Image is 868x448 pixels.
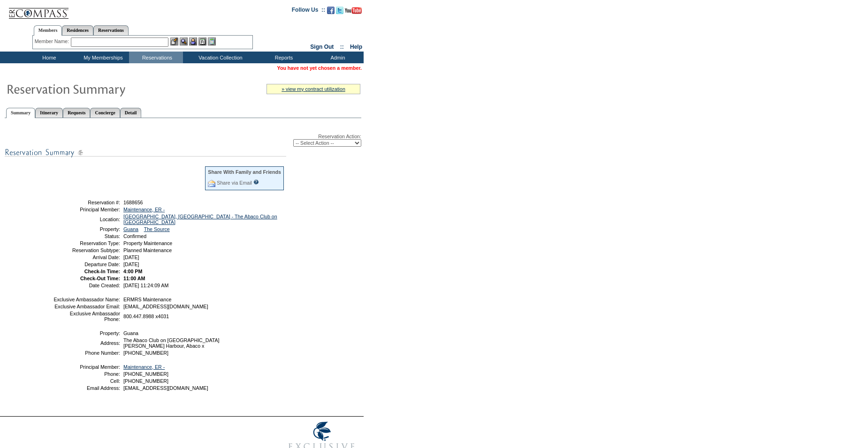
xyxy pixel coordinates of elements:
a: » view my contract utilization [282,86,345,92]
td: Follow Us :: [292,6,325,17]
td: Date Created: [53,283,120,288]
span: The Abaco Club on [GEOGRAPHIC_DATA] [PERSON_NAME] Harbour, Abaco x [123,337,220,349]
a: Reservations [93,25,129,35]
strong: Check-Out Time: [80,276,120,281]
a: Follow us on Twitter [336,9,343,15]
input: What is this? [253,179,259,185]
div: Share With Family and Friends [208,169,281,175]
td: Admin [310,52,364,63]
span: [PHONE_NUMBER] [123,350,168,356]
td: Email Address: [53,385,120,391]
img: Impersonate [189,37,197,45]
img: Reservaton Summary [6,79,194,98]
span: Planned Maintenance [123,247,172,253]
td: Exclusive Ambassador Phone: [53,311,120,322]
td: Address: [53,337,120,349]
a: Itinerary [35,108,63,118]
td: Exclusive Ambassador Name: [53,297,120,302]
img: Follow us on Twitter [336,7,343,14]
a: Maintenance, ER - [123,364,165,370]
a: Residences [62,25,93,35]
td: Property: [53,226,120,232]
span: [PHONE_NUMBER] [123,371,168,377]
span: [DATE] 11:24:09 AM [123,283,168,288]
span: Property Maintenance [123,240,172,246]
a: Guana [123,226,138,232]
span: You have not yet chosen a member. [277,65,362,71]
td: Exclusive Ambassador Email: [53,304,120,309]
td: Arrival Date: [53,254,120,260]
td: Vacation Collection [183,52,256,63]
a: [GEOGRAPHIC_DATA], [GEOGRAPHIC_DATA] - The Abaco Club on [GEOGRAPHIC_DATA] [123,214,277,225]
a: Sign Out [310,44,334,50]
span: ERMRS Maintenance [123,297,171,302]
td: Departure Date: [53,261,120,267]
img: Reservations [198,37,206,45]
span: :: [340,44,344,50]
a: Share via Email [217,180,252,186]
td: My Memberships [75,52,129,63]
div: Member Name: [35,37,71,45]
td: Property: [53,330,120,336]
div: Reservation Action: [5,134,361,147]
td: Location: [53,214,120,225]
td: Principal Member: [53,364,120,370]
img: Subscribe to our YouTube Channel [345,7,362,14]
span: [EMAIL_ADDRESS][DOMAIN_NAME] [123,304,208,309]
a: Become our fan on Facebook [327,9,335,15]
span: 800.447.8988 x4031 [123,314,169,319]
span: [DATE] [123,254,139,260]
td: Reservation Subtype: [53,247,120,253]
a: Concierge [90,108,120,118]
strong: Check-In Time: [84,269,120,274]
a: Requests [63,108,90,118]
span: [EMAIL_ADDRESS][DOMAIN_NAME] [123,385,208,391]
td: Reservations [129,52,183,63]
span: 1688656 [123,200,143,205]
a: Subscribe to our YouTube Channel [345,9,362,15]
td: Phone: [53,371,120,377]
span: [PHONE_NUMBER] [123,378,168,384]
img: View [180,37,188,45]
td: Home [21,52,75,63]
td: Cell: [53,378,120,384]
img: b_calculator.gif [208,37,216,45]
img: subTtlResSummary.gif [5,147,286,158]
span: [DATE] [123,261,139,267]
td: Phone Number: [53,350,120,356]
a: Help [350,44,362,50]
span: Guana [123,330,138,336]
a: Maintenance, ER - [123,207,165,212]
td: Principal Member: [53,207,120,212]
td: Reservation #: [53,200,120,205]
img: b_edit.gif [170,37,178,45]
a: Summary [6,108,35,118]
span: 11:00 AM [123,276,145,281]
td: Status: [53,233,120,239]
td: Reports [256,52,310,63]
img: Become our fan on Facebook [327,7,335,14]
span: 4:00 PM [123,269,142,274]
a: Members [34,25,62,36]
a: Detail [120,108,142,118]
a: The Source [144,226,170,232]
td: Reservation Type: [53,240,120,246]
span: Confirmed [123,233,146,239]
